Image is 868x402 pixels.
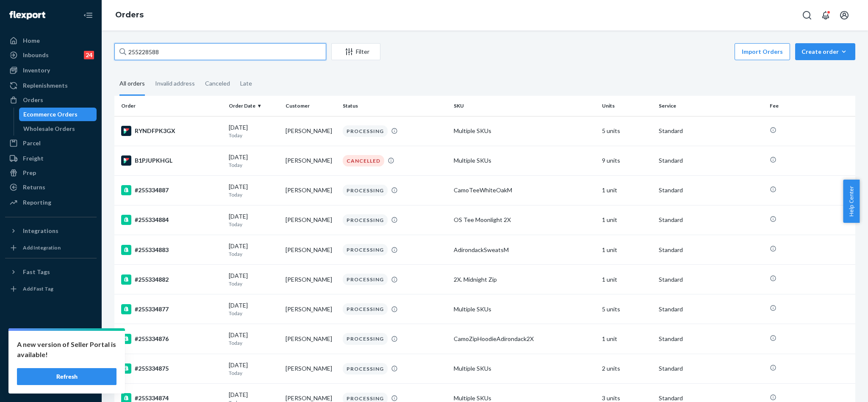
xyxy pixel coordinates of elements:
div: #255334887 [121,185,222,195]
p: Today [229,221,279,228]
td: [PERSON_NAME] [282,324,339,354]
div: [DATE] [229,123,279,139]
div: PROCESSING [343,214,388,226]
div: [DATE] [229,331,279,347]
div: Replenishments [23,81,68,90]
div: Orders [23,96,43,104]
div: PROCESSING [343,274,388,285]
div: 24 [84,51,94,59]
th: Fee [766,96,855,116]
p: Today [229,280,279,287]
p: Today [229,161,279,169]
div: #255334876 [121,334,222,344]
p: Today [229,339,279,347]
td: Multiple SKUs [450,116,599,146]
td: [PERSON_NAME] [282,265,339,294]
div: PROCESSING [343,244,388,255]
div: PROCESSING [343,333,388,344]
div: Customer [286,102,336,109]
p: Standard [659,186,763,194]
th: SKU [450,96,599,116]
img: Flexport logo [9,11,45,19]
input: Search orders [114,43,326,60]
td: 5 units [599,116,655,146]
div: RYNDFPK3GX [121,126,222,136]
div: [DATE] [229,361,279,377]
div: B1PJUPKHGL [121,155,222,166]
div: Inbounds [23,51,49,59]
td: 1 unit [599,265,655,294]
div: CamoTeeWhiteOakM [454,186,595,194]
p: Standard [659,305,763,313]
div: Prep [23,169,36,177]
th: Order Date [225,96,282,116]
a: Talk to Support [5,349,97,363]
button: Fast Tags [5,265,97,279]
div: #255334882 [121,274,222,285]
a: Prep [5,166,97,180]
td: [PERSON_NAME] [282,175,339,205]
div: #255334883 [121,245,222,255]
td: [PERSON_NAME] [282,235,339,265]
div: Create order [801,47,849,56]
button: Refresh [17,368,116,385]
p: Today [229,369,279,377]
td: 1 unit [599,324,655,354]
td: [PERSON_NAME] [282,294,339,324]
div: Parcel [23,139,41,147]
td: [PERSON_NAME] [282,205,339,235]
a: Inventory [5,64,97,77]
p: Today [229,132,279,139]
div: CANCELLED [343,155,384,166]
p: Standard [659,364,763,373]
a: Wholesale Orders [19,122,97,136]
div: Reporting [23,198,51,207]
td: [PERSON_NAME] [282,354,339,383]
div: Returns [23,183,45,191]
p: Standard [659,216,763,224]
button: Filter [331,43,380,60]
a: Ecommerce Orders [19,108,97,121]
div: Add Fast Tag [23,285,53,292]
a: Add Fast Tag [5,282,97,296]
td: 1 unit [599,205,655,235]
td: 5 units [599,294,655,324]
div: [DATE] [229,301,279,317]
div: CamoZipHoodieAdirondack2X [454,335,595,343]
a: Reporting [5,196,97,209]
a: Inbounds24 [5,48,97,62]
button: Open Search Box [799,7,815,24]
div: Add Integration [23,244,61,251]
button: Help Center [843,180,860,223]
th: Order [114,96,225,116]
td: Multiple SKUs [450,146,599,175]
td: 1 unit [599,175,655,205]
div: Ecommerce Orders [23,110,78,119]
div: Integrations [23,227,58,235]
a: Help Center [5,364,97,377]
div: Fast Tags [23,268,50,276]
div: OS Tee Moonlight 2X [454,216,595,224]
div: #255334875 [121,363,222,374]
div: [DATE] [229,183,279,198]
div: Freight [23,154,44,163]
div: PROCESSING [343,303,388,315]
button: Close Navigation [80,7,97,24]
a: Add Integration [5,241,97,255]
button: Open notifications [817,7,834,24]
p: Standard [659,335,763,343]
div: Wholesale Orders [23,125,75,133]
a: Replenishments [5,79,97,92]
a: Returns [5,180,97,194]
div: PROCESSING [343,363,388,374]
div: Home [23,36,40,45]
p: Today [229,310,279,317]
p: Today [229,191,279,198]
div: Inventory [23,66,50,75]
button: Give Feedback [5,378,97,392]
p: Standard [659,246,763,254]
div: PROCESSING [343,185,388,196]
a: Settings [5,335,97,349]
div: AdirondackSweatsM [454,246,595,254]
div: #255334877 [121,304,222,314]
